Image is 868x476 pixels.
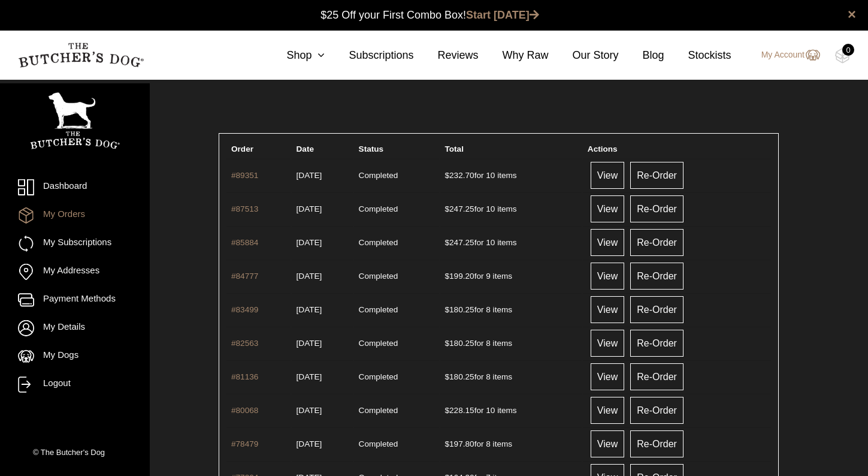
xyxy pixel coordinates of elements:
[591,430,624,457] a: View
[231,305,258,314] a: #83499
[440,260,582,292] td: for 9 items
[440,327,582,359] td: for 8 items
[619,47,664,64] a: Blog
[591,229,624,256] a: View
[630,330,683,357] a: Re-Order
[354,159,439,191] td: Completed
[630,397,683,424] a: Re-Order
[231,272,258,281] a: #84777
[445,204,450,213] span: $
[445,204,474,213] span: 247.25
[231,144,253,153] span: Order
[354,360,439,393] td: Completed
[591,263,624,290] a: View
[30,92,120,149] img: TBD_Portrait_Logo_White.png
[445,238,474,247] span: 247.25
[354,293,439,326] td: Completed
[664,47,731,64] a: Stockists
[18,179,132,195] a: Dashboard
[445,305,450,314] span: $
[231,439,258,448] a: #78479
[354,394,439,426] td: Completed
[325,47,413,64] a: Subscriptions
[445,272,474,281] span: 199.20
[630,363,683,390] a: Re-Order
[297,439,322,448] time: [DATE]
[749,48,820,62] a: My Account
[588,144,618,153] span: Actions
[297,272,322,281] time: [DATE]
[445,372,450,381] span: $
[440,360,582,393] td: for 8 items
[630,229,683,256] a: Re-Order
[445,406,450,415] span: $
[445,372,474,381] span: 180.25
[848,7,856,22] a: close
[297,406,322,415] time: [DATE]
[354,226,439,258] td: Completed
[354,327,439,359] td: Completed
[630,430,683,457] a: Re-Order
[445,144,464,153] span: Total
[591,162,624,189] a: View
[440,427,582,460] td: for 8 items
[440,293,582,326] td: for 8 items
[354,427,439,460] td: Completed
[445,272,450,281] span: $
[630,195,683,222] a: Re-Order
[445,439,474,448] span: 197.80
[231,406,258,415] a: #80068
[445,439,450,448] span: $
[630,296,683,323] a: Re-Order
[440,394,582,426] td: for 10 items
[630,162,683,189] a: Re-Order
[18,264,132,280] a: My Addresses
[297,144,314,153] span: Date
[262,47,325,64] a: Shop
[231,204,258,213] a: #87513
[445,238,450,247] span: $
[466,9,539,21] a: Start [DATE]
[591,195,624,222] a: View
[231,171,258,180] a: #89351
[231,238,258,247] a: #85884
[231,372,258,381] a: #81136
[445,339,450,348] span: $
[842,44,854,56] div: 0
[297,372,322,381] time: [DATE]
[18,236,132,252] a: My Subscriptions
[354,192,439,225] td: Completed
[440,159,582,191] td: for 10 items
[445,171,474,180] span: 232.70
[297,238,322,247] time: [DATE]
[445,339,474,348] span: 180.25
[591,330,624,357] a: View
[549,47,619,64] a: Our Story
[18,320,132,336] a: My Details
[630,263,683,290] a: Re-Order
[359,144,384,153] span: Status
[18,207,132,224] a: My Orders
[445,406,474,415] span: 228.15
[297,171,322,180] time: [DATE]
[440,192,582,225] td: for 10 items
[231,339,258,348] a: #82563
[591,397,624,424] a: View
[440,226,582,258] td: for 10 items
[297,204,322,213] time: [DATE]
[591,296,624,323] a: View
[18,376,132,393] a: Logout
[479,47,549,64] a: Why Raw
[354,260,439,292] td: Completed
[445,171,450,180] span: $
[18,348,132,364] a: My Dogs
[18,292,132,308] a: Payment Methods
[297,305,322,314] time: [DATE]
[835,48,850,64] img: TBD_Cart-Empty.png
[591,363,624,390] a: View
[297,339,322,348] time: [DATE]
[445,305,474,314] span: 180.25
[413,47,478,64] a: Reviews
